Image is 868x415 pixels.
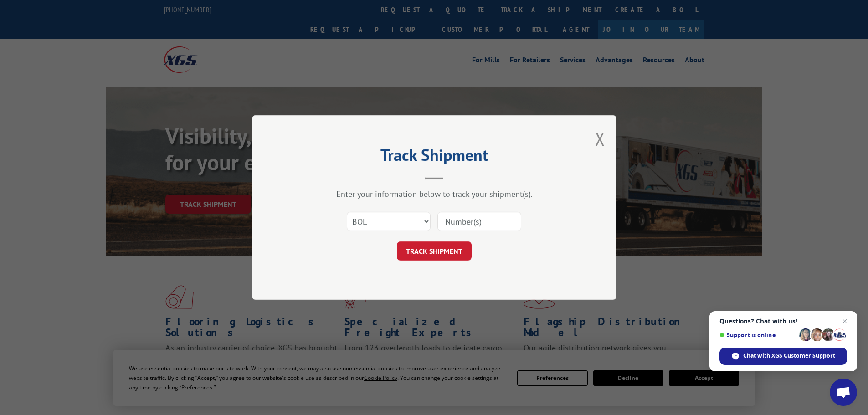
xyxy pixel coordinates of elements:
[719,348,847,365] div: Chat with XGS Customer Support
[595,127,605,151] button: Close modal
[839,316,850,327] span: Close chat
[437,212,521,231] input: Number(s)
[719,318,847,325] span: Questions? Chat with us!
[830,379,857,406] div: Open chat
[298,189,571,199] div: Enter your information below to track your shipment(s).
[719,332,796,338] span: Support is online
[298,149,571,166] h2: Track Shipment
[743,352,835,360] span: Chat with XGS Customer Support
[397,241,472,261] button: TRACK SHIPMENT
